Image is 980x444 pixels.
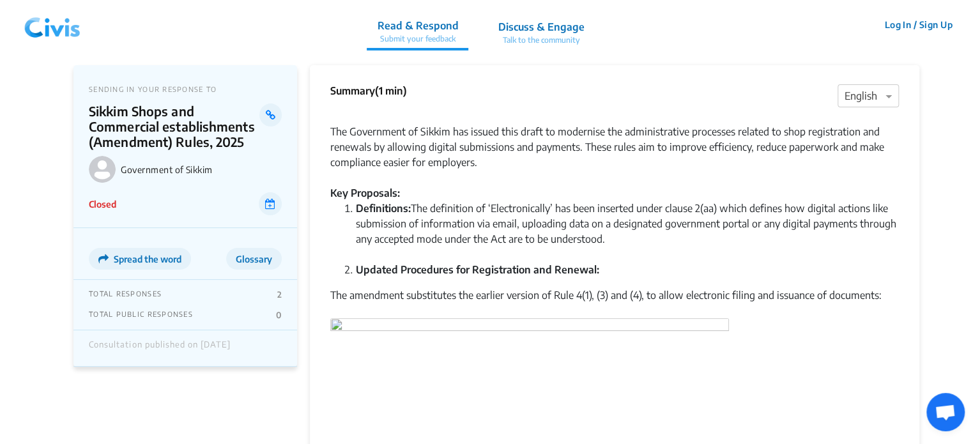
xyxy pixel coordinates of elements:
[330,287,899,318] div: The amendment substitutes the earlier version of Rule 4(1), (3) and (4), to allow electronic fili...
[277,289,282,300] p: 2
[89,197,116,211] p: Closed
[89,85,282,93] p: SENDING IN YOUR RESPONSE TO
[89,340,231,356] div: Consultation published on [DATE]
[356,263,599,276] strong: Updated Procedures for Registration and Renewal:
[89,310,193,320] p: TOTAL PUBLIC RESPONSES
[89,156,116,183] img: Government of Sikkim logo
[89,289,162,300] p: TOTAL RESPONSES
[89,248,191,270] button: Spread the word
[356,201,899,262] li: The definition of ‘Electronically’ has been inserted under clause 2(aa) which defines how digital...
[498,34,584,46] p: Talk to the community
[19,6,86,44] img: navlogo.png
[377,18,458,33] p: Read & Respond
[114,254,181,264] span: Spread the word
[876,15,961,34] button: Log In / Sign Up
[926,393,965,431] div: Open chat
[330,109,899,170] div: The Government of Sikkim has issued this draft to modernise the administrative processes related ...
[375,84,407,97] span: (1 min)
[330,83,407,98] p: Summary
[121,164,282,175] p: Government of Sikkim
[377,33,458,45] p: Submit your feedback
[236,254,272,264] span: Glossary
[330,187,400,199] strong: Key Proposals:
[226,248,282,270] button: Glossary
[498,19,584,34] p: Discuss & Engage
[89,103,259,149] p: Sikkim Shops and Commercial establishments (Amendment) Rules, 2025
[356,202,411,215] strong: Definitions:
[276,310,282,320] p: 0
